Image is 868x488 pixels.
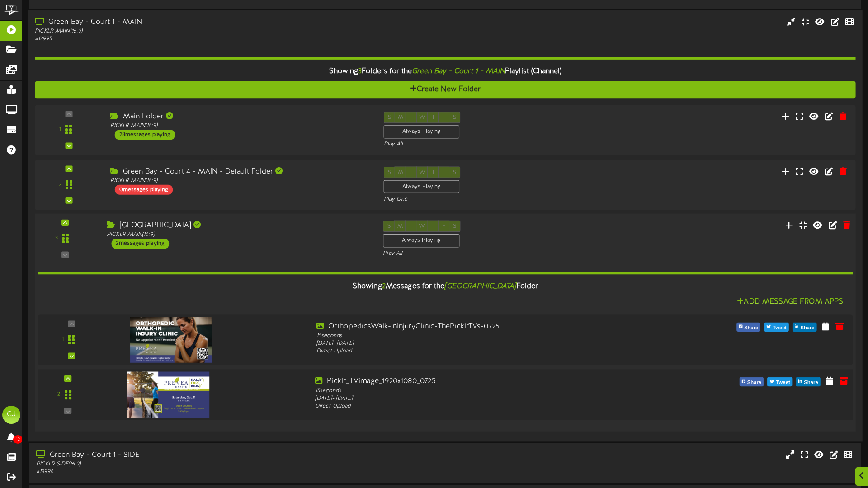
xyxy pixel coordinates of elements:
[13,435,23,444] span: 12
[382,282,386,291] span: 2
[130,317,212,363] img: d4116af7-8243-4c65-a82a-45a503341fd2.jpg
[36,460,369,468] div: PICKLR SIDE ( 16:9 )
[739,378,764,387] button: Share
[35,17,369,28] div: Green Bay - Court 1 - MAIN
[793,323,816,332] button: Share
[28,62,863,81] div: Showing Folders for the Playlist (Channel)
[384,180,460,193] div: Always Playing
[736,323,760,332] button: Share
[771,323,788,333] span: Tweet
[36,468,369,476] div: # 13996
[316,322,642,332] div: OrthopedicsWalk-InInjuryClinic-ThePicklrTVs-0725
[796,378,821,387] button: Share
[767,378,792,387] button: Tweet
[802,378,820,388] span: Share
[383,235,459,248] div: Always Playing
[110,177,370,185] div: PICKLR MAIN ( 16:9 )
[412,67,505,75] i: Green Bay - Court 1 - MAIN
[315,395,644,403] div: [DATE] - [DATE]
[110,122,370,130] div: PICKLR MAIN ( 16:9 )
[358,67,362,75] span: 3
[107,231,369,239] div: PICKLR MAIN ( 16:9 )
[316,332,642,340] div: 15 seconds
[115,130,175,140] div: 28 messages playing
[444,282,516,291] i: [GEOGRAPHIC_DATA]
[764,323,789,332] button: Tweet
[384,141,576,149] div: Play All
[115,185,173,195] div: 0 messages playing
[316,348,642,356] div: Direct Upload
[36,450,369,460] div: Green Bay - Court 1 - SIDE
[798,323,816,333] span: Share
[384,125,460,138] div: Always Playing
[35,35,369,43] div: # 13995
[384,196,576,203] div: Play One
[734,297,846,308] button: Add Message From Apps
[35,81,855,98] button: Create New Folder
[127,372,210,418] img: 20baa301-7796-4a8d-b527-dda593e7fa95.jpg
[2,406,20,424] div: CJ
[315,376,644,387] div: Picklr_TVimage_1920x1080_0725
[107,221,369,231] div: [GEOGRAPHIC_DATA]
[742,323,760,333] span: Share
[315,403,644,411] div: Direct Upload
[110,112,370,122] div: Main Folder
[31,277,860,296] div: Showing Messages for the Folder
[774,378,792,388] span: Tweet
[383,250,576,258] div: Play All
[316,340,642,348] div: [DATE] - [DATE]
[35,28,369,35] div: PICKLR MAIN ( 16:9 )
[315,387,644,395] div: 15 seconds
[745,378,763,388] span: Share
[110,167,370,177] div: Green Bay - Court 4 - MAIN - Default Folder
[111,239,169,249] div: 2 messages playing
